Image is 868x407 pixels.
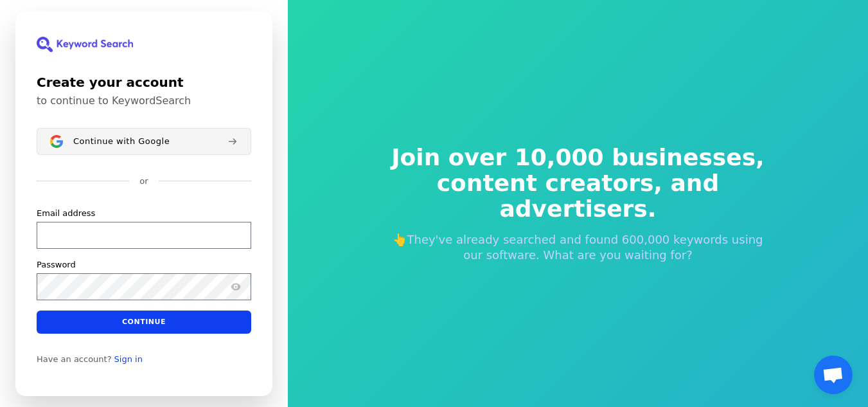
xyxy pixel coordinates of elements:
[37,37,133,52] img: KeywordSearch
[50,135,63,148] img: Sign in with Google
[37,128,251,155] button: Sign in with GoogleContinue with Google
[73,136,170,146] span: Continue with Google
[37,207,95,219] label: Email address
[383,232,774,263] p: 👆They've already searched and found 600,000 keywords using our software. What are you waiting for?
[139,176,148,187] p: or
[37,258,76,270] label: Password
[228,278,244,294] button: Show password
[37,73,251,92] h1: Create your account
[383,170,774,222] span: content creators, and advertisers.
[814,356,853,394] a: Open chat
[37,310,251,333] button: Continue
[37,95,251,107] p: to continue to KeywordSearch
[37,354,112,364] span: Have an account?
[114,354,143,364] a: Sign in
[383,145,774,170] span: Join over 10,000 businesses,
